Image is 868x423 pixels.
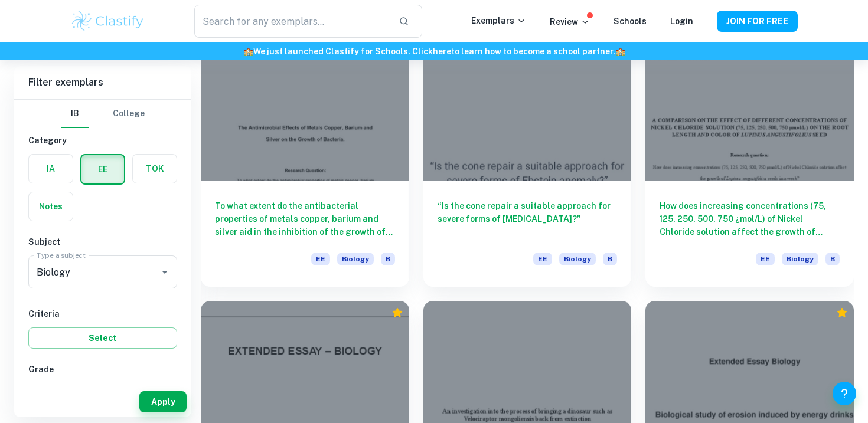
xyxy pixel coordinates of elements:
[14,66,191,99] h6: Filter exemplars
[645,24,854,286] a: How does increasing concentrations (75, 125, 250, 500, 750 ¿mol/L) of Nickel Chloride solution af...
[61,100,89,128] button: IB
[61,100,145,128] div: Filter type choice
[194,5,389,38] input: Search for any exemplars...
[113,100,145,128] button: College
[433,47,451,56] a: here
[29,192,73,221] button: Notes
[471,14,526,27] p: Exemplars
[559,253,596,265] span: Biology
[156,264,173,280] button: Open
[215,199,395,238] h6: To what extent do the antibacterial properties of metals copper, barium and silver aid in the inh...
[311,253,330,265] span: EE
[2,45,866,58] h6: We just launched Clastify for Schools. Click to learn how to become a school partner.
[756,253,775,265] span: EE
[614,17,647,26] a: Schools
[670,17,693,26] a: Login
[29,155,73,183] button: IA
[201,24,409,286] a: To what extent do the antibacterial properties of metals copper, barium and silver aid in the inh...
[70,9,145,33] img: Clastify logo
[243,47,253,56] span: 🏫
[28,363,177,376] h6: Grade
[836,307,848,319] div: Premium
[28,307,177,320] h6: Criteria
[615,47,625,56] span: 🏫
[28,134,177,147] h6: Category
[833,382,856,405] button: Help and Feedback
[81,155,124,183] button: EE
[438,199,618,238] h6: “Is the cone repair a suitable approach for severe forms of [MEDICAL_DATA]?”
[660,199,840,238] h6: How does increasing concentrations (75, 125, 250, 500, 750 ¿mol/L) of Nickel Chloride solution af...
[139,391,187,412] button: Apply
[717,11,798,32] button: JOIN FOR FREE
[603,253,617,265] span: B
[37,250,86,260] label: Type a subject
[337,253,374,265] span: Biology
[782,253,818,265] span: Biology
[423,24,632,286] a: “Is the cone repair a suitable approach for severe forms of [MEDICAL_DATA]?”EEBiologyB
[533,253,552,265] span: EE
[133,155,177,183] button: TOK
[28,327,177,349] button: Select
[381,253,395,265] span: B
[391,307,403,319] div: Premium
[550,15,590,28] p: Review
[825,253,840,265] span: B
[28,235,177,248] h6: Subject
